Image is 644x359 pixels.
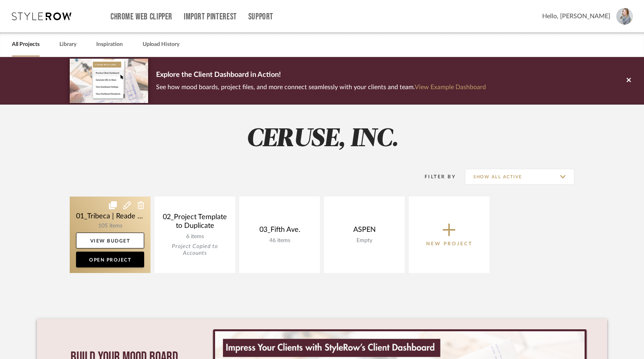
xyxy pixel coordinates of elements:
[111,13,172,20] a: Chrome Web Clipper
[143,39,179,50] a: Upload History
[246,237,314,244] div: 46 items
[248,13,273,20] a: Support
[76,252,144,267] a: Open Project
[161,213,229,233] div: 02_Project Template to Duplicate
[330,237,398,244] div: Empty
[59,39,76,50] a: Library
[414,173,456,181] div: Filter By
[12,39,40,50] a: All Projects
[409,197,490,273] button: New Project
[246,225,314,237] div: 03_Fifth Ave.
[184,13,237,20] a: Import Pinterest
[156,69,486,82] p: Explore the Client Dashboard in Action!
[426,240,473,248] p: New Project
[76,233,144,248] a: View Budget
[156,82,486,93] p: See how mood boards, project files, and more connect seamlessly with your clients and team.
[161,233,229,240] div: 6 items
[96,39,123,50] a: Inspiration
[161,243,229,257] div: Project Copied to Accounts
[330,225,398,237] div: ASPEN
[415,84,486,90] a: View Example Dashboard
[37,124,607,154] h2: CERUSE, INC.
[616,8,633,25] img: avatar
[542,11,610,21] span: Hello, [PERSON_NAME]
[70,59,148,103] img: d5d033c5-7b12-40c2-a960-1ecee1989c38.png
